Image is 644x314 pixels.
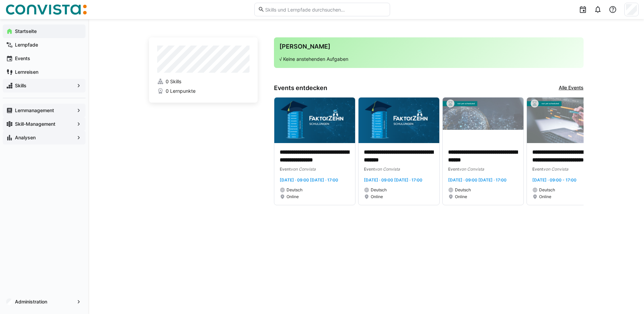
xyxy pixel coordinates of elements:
span: Online [455,194,467,199]
input: Skills und Lernpfade durchsuchen… [264,6,386,13]
h3: Events entdecken [274,84,327,92]
span: Event [280,167,291,172]
span: von Convista [543,167,568,172]
a: Alle Events [559,84,584,92]
p: √ Keine anstehenden Aufgaben [279,56,578,63]
span: Online [287,194,299,199]
span: Deutsch [455,187,471,193]
span: Event [448,167,459,172]
img: image [274,98,355,143]
span: [DATE] · 09:00 - 17:00 [532,177,576,182]
span: von Convista [375,167,400,172]
span: [DATE] · 09:00 [DATE] · 17:00 [448,177,507,182]
span: 0 Lernpunkte [166,88,196,94]
span: [DATE] · 09:00 [DATE] · 17:00 [364,177,422,182]
span: von Convista [291,167,316,172]
span: von Convista [459,167,484,172]
span: 0 Skills [166,78,181,85]
span: Online [539,194,551,199]
h3: [PERSON_NAME] [279,43,578,50]
span: [DATE] · 09:00 [DATE] · 17:00 [280,177,338,182]
img: image [358,98,439,143]
img: image [443,98,523,143]
span: Deutsch [539,187,555,193]
span: Event [532,167,543,172]
img: image [527,98,608,143]
span: Deutsch [287,187,302,193]
span: Online [371,194,383,199]
span: Event [364,167,375,172]
span: Deutsch [371,187,387,193]
a: 0 Skills [157,78,250,85]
